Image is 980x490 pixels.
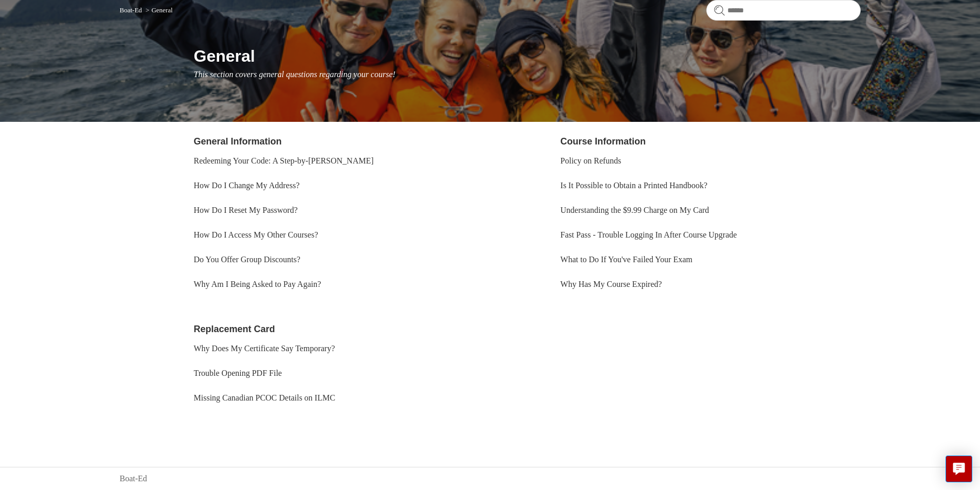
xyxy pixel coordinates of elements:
[194,44,861,68] h1: General
[194,344,335,353] a: Why Does My Certificate Say Temporary?
[194,393,335,402] a: Missing Canadian PCOC Details on ILMC
[560,230,737,239] a: Fast Pass - Trouble Logging In After Course Upgrade
[194,206,298,214] a: How Do I Reset My Password?
[560,255,692,264] a: What to Do If You've Failed Your Exam
[560,136,646,147] a: Course Information
[560,156,621,165] a: Policy on Refunds
[194,255,300,264] a: Do You Offer Group Discounts?
[194,156,374,165] a: Redeeming Your Code: A Step-by-[PERSON_NAME]
[194,369,282,377] a: Trouble Opening PDF File
[560,206,709,214] a: Understanding the $9.99 Charge on My Card
[194,280,322,288] a: Why Am I Being Asked to Pay Again?
[560,181,707,190] a: Is It Possible to Obtain a Printed Handbook?
[194,324,275,334] a: Replacement Card
[194,230,318,239] a: How Do I Access My Other Courses?
[144,6,172,14] li: General
[560,280,662,288] a: Why Has My Course Expired?
[946,456,972,482] button: Live chat
[194,181,300,190] a: How Do I Change My Address?
[194,136,282,147] a: General Information
[120,6,142,14] a: Boat-Ed
[120,6,144,14] li: Boat-Ed
[194,68,861,81] p: This section covers general questions regarding your course!
[120,473,147,485] a: Boat-Ed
